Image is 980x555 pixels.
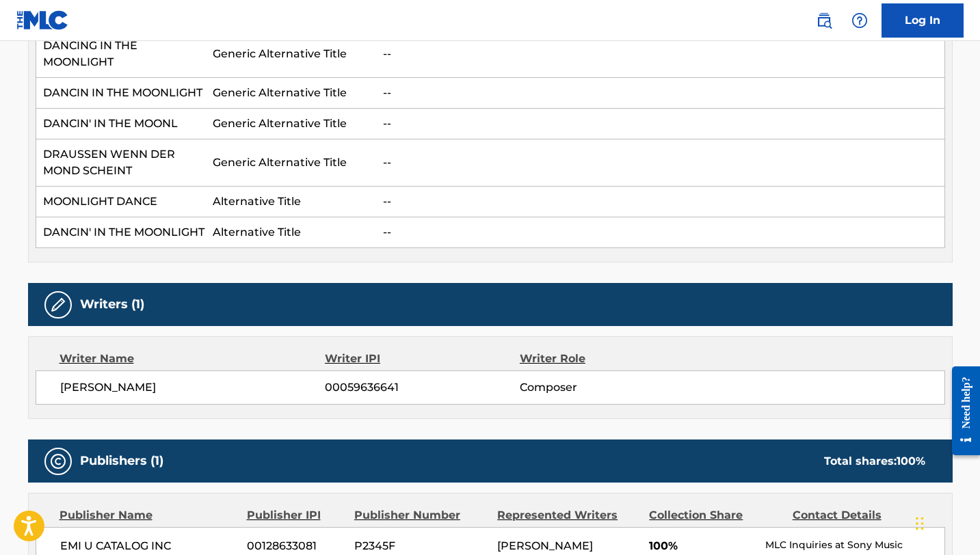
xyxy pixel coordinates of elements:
span: 100 % [897,455,925,468]
div: Publisher IPI [247,507,344,524]
td: Generic Alternative Title [206,31,376,78]
td: DANCIN' IN THE MOONLIGHT [36,217,206,248]
span: EMI U CATALOG INC [60,538,237,554]
td: MOONLIGHT DANCE [36,187,206,217]
img: help [851,12,868,29]
iframe: Chat Widget [912,489,980,555]
h5: Publishers (1) [80,453,163,469]
span: 00128633081 [247,538,344,554]
h5: Writers (1) [80,297,144,312]
td: -- [376,109,944,139]
td: Generic Alternative Title [206,139,376,187]
td: DANCING IN THE MOONLIGHT [36,31,206,78]
div: Publisher Name [59,507,237,524]
div: Publisher Number [354,507,487,524]
span: [PERSON_NAME] [60,379,326,396]
img: Writers [50,297,66,313]
div: Total shares: [824,453,925,470]
div: Drag [916,503,924,544]
span: [PERSON_NAME] [497,539,593,552]
td: -- [376,217,944,248]
a: Log In [882,3,964,38]
td: Generic Alternative Title [206,78,376,109]
span: 100% [649,538,755,554]
a: Public Search [810,7,838,34]
span: P2345F [354,538,487,554]
div: Represented Writers [497,507,639,524]
img: MLC Logo [16,10,69,30]
div: Writer Role [520,351,697,367]
td: DRAUSSEN WENN DER MOND SCHEINT [36,139,206,187]
div: Writer Name [59,351,326,367]
div: Writer IPI [325,351,520,367]
div: Contact Details [793,507,925,524]
div: Help [846,7,873,34]
span: 00059636641 [325,379,519,396]
td: DANCIN' IN THE MOONL [36,109,206,139]
td: Alternative Title [206,187,376,217]
td: -- [376,78,944,109]
td: Alternative Title [206,217,376,248]
td: -- [376,139,944,187]
td: -- [376,187,944,217]
td: Generic Alternative Title [206,109,376,139]
iframe: Resource Center [942,355,980,465]
td: -- [376,31,944,78]
td: DANCIN IN THE MOONLIGHT [36,78,206,109]
img: search [816,12,832,29]
img: Publishers [50,453,66,470]
span: Composer [520,379,697,396]
div: Collection Share [649,507,782,524]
